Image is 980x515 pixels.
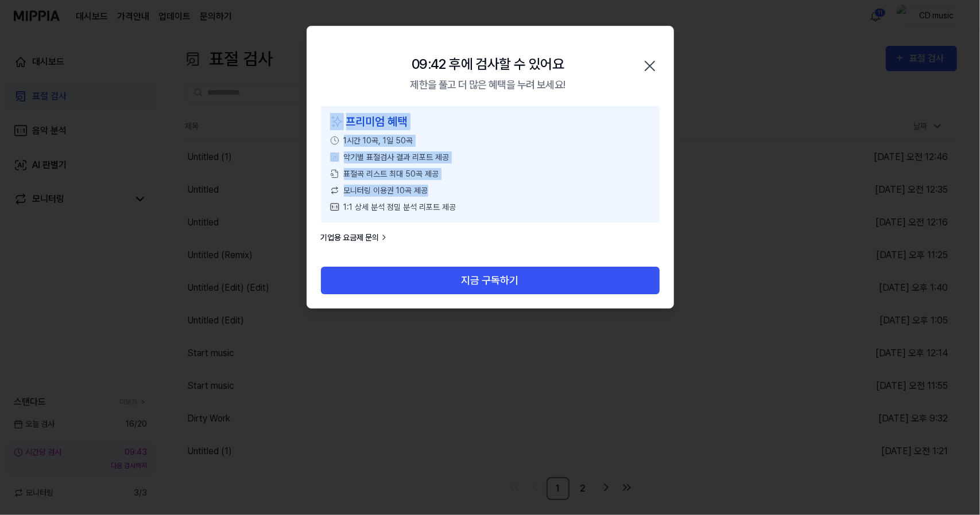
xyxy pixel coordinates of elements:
[410,77,565,92] div: 제한을 풀고 더 많은 혜택을 누려 보세요!
[330,113,344,130] img: sparkles icon
[344,185,428,197] span: 모니터링 이용권 10곡 제공
[344,201,456,213] span: 1:1 상세 분석 정밀 분석 리포트 제공
[412,54,564,75] div: 09:42 후에 검사할 수 있어요
[330,153,339,162] img: File Select
[344,151,450,163] span: 악기별 표절검사 결과 리포트 제공
[321,267,660,294] button: 지금 구독하기
[330,113,650,130] div: 프리미엄 혜택
[344,168,439,180] span: 표절곡 리스트 최대 50곡 제공
[344,135,413,147] span: 1시간 10곡, 1일 50곡
[321,232,389,244] a: 기업용 요금제 문의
